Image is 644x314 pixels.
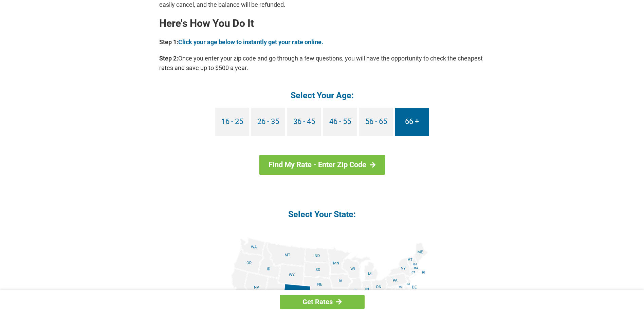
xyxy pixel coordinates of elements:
b: Step 2: [159,55,178,62]
a: Find My Rate - Enter Zip Code [259,155,385,175]
a: Get Rates [280,295,365,309]
a: 56 - 65 [359,108,393,136]
h4: Select Your Age: [159,90,485,101]
a: 66 + [395,108,429,136]
a: 46 - 55 [323,108,357,136]
h4: Select Your State: [159,209,485,220]
a: 36 - 45 [287,108,321,136]
p: Once you enter your zip code and go through a few questions, you will have the opportunity to che... [159,54,485,73]
a: 26 - 35 [251,108,285,136]
a: Click your age below to instantly get your rate online. [178,38,323,46]
a: 16 - 25 [215,108,249,136]
b: Step 1: [159,38,178,46]
h2: Here's How You Do It [159,18,485,29]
